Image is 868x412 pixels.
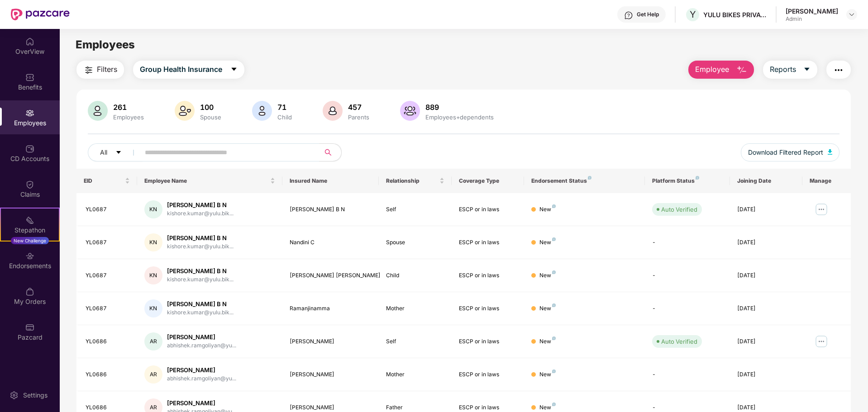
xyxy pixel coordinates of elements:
[198,103,223,112] div: 100
[552,303,556,307] img: svg+xml;base64,PHN2ZyB4bWxucz0iaHR0cDovL3d3dy53My5vcmcvMjAwMC9zdmciIHdpZHRoPSI4IiBoZWlnaHQ9IjgiIH...
[459,238,517,247] div: ESCP or in laws
[167,399,236,407] div: [PERSON_NAME]
[83,65,94,76] img: svg+xml;base64,PHN2ZyB4bWxucz0iaHR0cDovL3d3dy53My5vcmcvMjAwMC9zdmciIHdpZHRoPSIyNCIgaGVpZ2h0PSIyNC...
[167,308,234,317] div: kishore.kumar@yulu.bik...
[741,143,839,161] button: Download Filtered Report
[424,103,496,112] div: 889
[290,337,372,346] div: [PERSON_NAME]
[690,9,696,20] span: Y
[11,237,49,244] div: New Challenge
[25,180,34,189] img: svg+xml;base64,PHN2ZyBpZD0iQ2xhaW0iIHhtbG5zPSJodHRwOi8vd3d3LnczLm9yZy8yMDAwL3N2ZyIgd2lkdGg9IjIwIi...
[531,177,638,185] div: Endorsement Status
[652,177,722,185] div: Platform Status
[144,200,162,218] div: KN
[848,11,855,18] img: svg+xml;base64,PHN2ZyBpZD0iRHJvcGRvd24tMzJ4MzIiIHhtbG5zPSJodHRwOi8vd3d3LnczLm9yZy8yMDAwL3N2ZyIgd2...
[111,103,146,112] div: 261
[86,205,130,214] div: YL0687
[459,337,517,346] div: ESCP or in laws
[737,304,795,313] div: [DATE]
[588,176,591,180] img: svg+xml;base64,PHN2ZyB4bWxucz0iaHR0cDovL3d3dy53My5vcmcvMjAwMC9zdmciIHdpZHRoPSI4IiBoZWlnaHQ9IjgiIH...
[379,169,451,193] th: Relationship
[624,11,633,20] img: svg+xml;base64,PHN2ZyBpZD0iSGVscC0zMngzMiIgeG1sbnM9Imh0dHA6Ly93d3cudzMub3JnLzIwMDAvc3ZnIiB3aWR0aD...
[386,238,444,247] div: Spouse
[167,333,236,341] div: [PERSON_NAME]
[552,270,556,274] img: svg+xml;base64,PHN2ZyB4bWxucz0iaHR0cDovL3d3dy53My5vcmcvMjAwMC9zdmciIHdpZHRoPSI4IiBoZWlnaHQ9IjgiIH...
[25,37,34,46] img: svg+xml;base64,PHN2ZyBpZD0iSG9tZSIgeG1sbnM9Imh0dHA6Ly93d3cudzMub3JnLzIwMDAvc3ZnIiB3aWR0aD0iMjAiIG...
[552,369,556,373] img: svg+xml;base64,PHN2ZyB4bWxucz0iaHR0cDovL3d3dy53My5vcmcvMjAwMC9zdmciIHdpZHRoPSI4IiBoZWlnaHQ9IjgiIH...
[86,370,130,379] div: YL0686
[386,403,444,412] div: Father
[144,299,162,317] div: KN
[111,114,146,121] div: Employees
[167,374,236,383] div: abhishek.ramgoliyan@yu...
[737,403,795,412] div: [DATE]
[737,271,795,280] div: [DATE]
[459,271,517,280] div: ESCP or in laws
[88,101,108,121] img: svg+xml;base64,PHN2ZyB4bWxucz0iaHR0cDovL3d3dy53My5vcmcvMjAwMC9zdmciIHhtbG5zOnhsaW5rPSJodHRwOi8vd3...
[276,103,294,112] div: 71
[76,38,135,51] span: Employees
[346,103,371,112] div: 457
[833,65,844,76] img: svg+xml;base64,PHN2ZyB4bWxucz0iaHR0cDovL3d3dy53My5vcmcvMjAwMC9zdmciIHdpZHRoPSIyNCIgaGVpZ2h0PSIyNC...
[828,149,832,155] img: svg+xml;base64,PHN2ZyB4bWxucz0iaHR0cDovL3d3dy53My5vcmcvMjAwMC9zdmciIHhtbG5zOnhsaW5rPSJodHRwOi8vd3...
[88,143,143,161] button: Allcaret-down
[645,358,730,391] td: -
[97,64,117,75] span: Filters
[144,233,162,251] div: KN
[539,403,556,412] div: New
[737,337,795,346] div: [DATE]
[290,271,372,280] div: [PERSON_NAME] [PERSON_NAME]
[346,114,371,121] div: Parents
[1,226,59,235] div: Stepathon
[86,304,130,313] div: YL0687
[252,101,272,121] img: svg+xml;base64,PHN2ZyB4bWxucz0iaHR0cDovL3d3dy53My5vcmcvMjAwMC9zdmciIHhtbG5zOnhsaW5rPSJodHRwOi8vd3...
[645,226,730,259] td: -
[290,205,372,214] div: [PERSON_NAME] B N
[814,202,829,217] img: manageButton
[539,304,556,313] div: New
[25,323,34,332] img: svg+xml;base64,PHN2ZyBpZD0iUGF6Y2FyZCIgeG1sbnM9Imh0dHA6Ly93d3cudzMub3JnLzIwMDAvc3ZnIiB3aWR0aD0iMj...
[282,169,379,193] th: Insured Name
[290,370,372,379] div: [PERSON_NAME]
[319,143,342,161] button: search
[86,238,130,247] div: YL0687
[552,336,556,340] img: svg+xml;base64,PHN2ZyB4bWxucz0iaHR0cDovL3d3dy53My5vcmcvMjAwMC9zdmciIHdpZHRoPSI4IiBoZWlnaHQ9IjgiIH...
[695,64,729,75] span: Employee
[645,292,730,325] td: -
[198,114,223,121] div: Spouse
[144,332,162,350] div: AR
[167,300,234,308] div: [PERSON_NAME] B N
[290,304,372,313] div: Ramanjinamma
[386,271,444,280] div: Child
[814,334,829,349] img: manageButton
[167,201,234,209] div: [PERSON_NAME] B N
[25,216,34,225] img: svg+xml;base64,PHN2ZyB4bWxucz0iaHR0cDovL3d3dy53My5vcmcvMjAwMC9zdmciIHdpZHRoPSIyMSIgaGVpZ2h0PSIyMC...
[459,403,517,412] div: ESCP or in laws
[290,403,372,412] div: [PERSON_NAME]
[167,341,236,350] div: abhishek.ramgoliyan@yu...
[144,266,162,284] div: KN
[688,61,754,79] button: Employee
[386,337,444,346] div: Self
[645,259,730,292] td: -
[86,403,130,412] div: YL0686
[703,10,767,19] div: YULU BIKES PRIVATE LIMITED
[86,337,130,346] div: YL0686
[386,370,444,379] div: Mother
[696,176,699,180] img: svg+xml;base64,PHN2ZyB4bWxucz0iaHR0cDovL3d3dy53My5vcmcvMjAwMC9zdmciIHdpZHRoPSI4IiBoZWlnaHQ9IjgiIH...
[230,66,238,74] span: caret-down
[452,169,524,193] th: Coverage Type
[661,205,697,214] div: Auto Verified
[459,304,517,313] div: ESCP or in laws
[661,337,697,346] div: Auto Verified
[100,147,107,157] span: All
[386,205,444,214] div: Self
[802,169,851,193] th: Manage
[552,403,556,406] img: svg+xml;base64,PHN2ZyB4bWxucz0iaHR0cDovL3d3dy53My5vcmcvMjAwMC9zdmciIHdpZHRoPSI4IiBoZWlnaHQ9IjgiIH...
[25,287,34,296] img: svg+xml;base64,PHN2ZyBpZD0iTXlfT3JkZXJzIiBkYXRhLW5hbWU9Ik15IE9yZGVycyIgeG1sbnM9Imh0dHA6Ly93d3cudz...
[276,114,294,121] div: Child
[770,64,796,75] span: Reports
[763,61,817,79] button: Reportscaret-down
[637,11,659,18] div: Get Help
[290,238,372,247] div: Nandini C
